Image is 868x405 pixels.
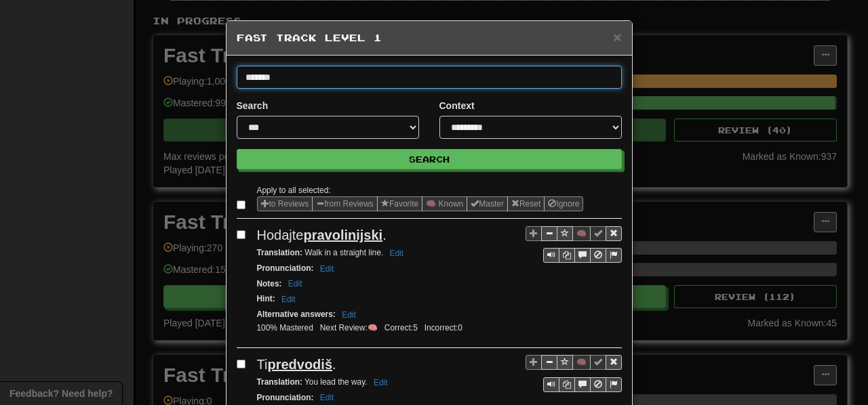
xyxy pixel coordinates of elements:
small: You lead the way. [257,377,392,387]
u: pravolinijski [303,228,382,242]
label: Search [237,99,269,112]
button: Edit [316,261,338,276]
strong: Translation : [257,248,302,257]
span: Hodajte . [257,228,387,242]
li: Correct: 5 [381,322,421,334]
button: Edit [338,307,360,322]
button: Edit [385,246,408,261]
button: Edit [370,375,392,390]
div: Sentence controls [526,226,622,263]
button: Ignore [544,196,583,211]
button: Favorite [377,196,422,211]
li: 100% Mastered [254,322,317,334]
strong: Translation : [257,377,302,387]
div: Sentence controls [526,355,622,392]
strong: Hint : [257,294,275,303]
li: Next Review: 🧠 [317,322,381,334]
div: Sentence controls [543,377,622,392]
div: Sentence controls [543,248,622,263]
h5: Fast Track Level 1 [237,31,622,45]
u: predvodiš [267,357,332,372]
button: Master [467,196,508,211]
div: Sentence options [257,196,584,211]
button: Edit [284,276,307,291]
button: Search [237,149,622,169]
button: 🧠 [572,355,591,370]
span: Ti . [257,357,336,372]
button: Reset [507,196,545,211]
small: Apply to all selected: [257,186,331,195]
button: 🧠 [572,226,591,241]
strong: Pronunciation : [257,393,314,402]
label: Context [439,99,475,112]
button: Edit [316,390,338,405]
button: from Reviews [312,196,378,211]
strong: Pronunciation : [257,263,314,273]
span: × [613,29,621,45]
small: Walk in a straight line. [257,248,408,257]
button: Close [613,30,621,44]
button: Edit [277,292,300,307]
strong: Notes : [257,279,282,289]
strong: Alternative answers : [257,310,336,319]
button: 🧠 Known [422,196,467,211]
button: to Reviews [257,196,313,211]
li: Incorrect: 0 [421,322,466,334]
